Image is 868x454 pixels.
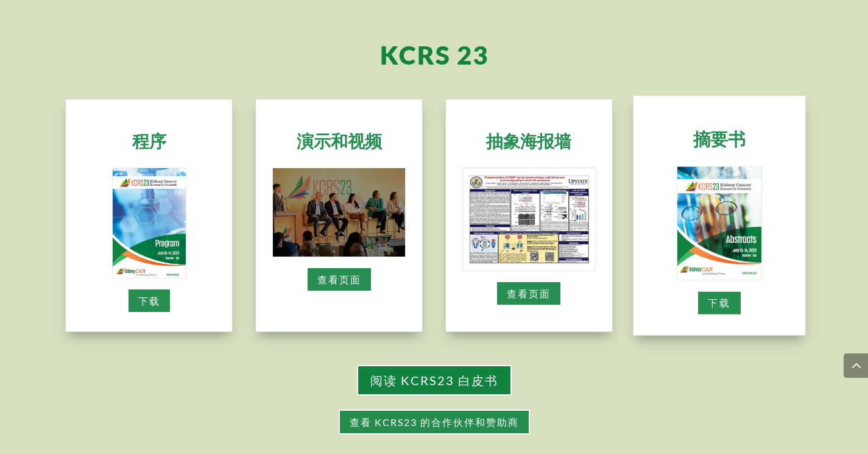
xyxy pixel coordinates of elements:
[112,269,186,280] a: KCRS21 计划封面
[696,290,741,316] a: 下载
[273,168,405,257] img: KCRS23 Video cover
[113,168,186,278] img: KCRS23 Cover
[306,267,372,292] a: 查看页面
[643,127,796,157] h2: 摘要书
[677,167,761,280] img: Abstract book cover
[462,262,596,272] a: KCRS21 计划封面
[297,130,382,151] span: 演示和视频
[496,281,562,306] a: 查看页面
[75,130,224,158] h2: 程序
[105,42,763,74] h2: KCRS 23
[357,365,512,395] a: 阅读 KCRS23 白皮书
[676,271,761,282] a: KCRS21 计划封面
[463,168,595,271] img: KCRS23 poster cover image
[339,410,530,434] a: 查看 KCRS23 的合作伙伴和赞助商
[272,248,406,258] a: 演示文稿和幻灯片封面
[127,288,171,313] a: 下载
[455,130,604,158] h2: 抽象海报墙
